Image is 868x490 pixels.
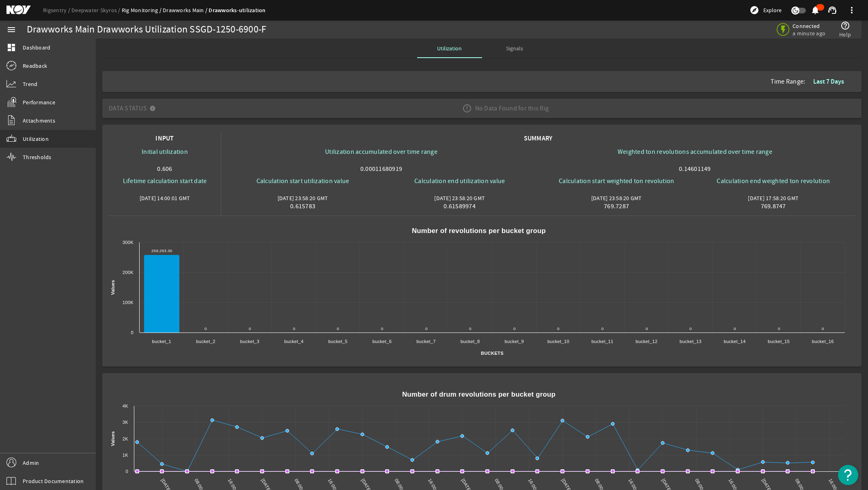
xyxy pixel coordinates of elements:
[102,99,862,118] mat-expansion-panel-header: Data StatusNo Data Found for this Rig
[122,6,163,14] a: Rig Monitoring
[810,5,820,15] mat-icon: notifications
[196,339,215,344] text: bucket_2
[822,326,824,331] text: 0
[328,339,347,344] text: bucket_5
[23,459,39,467] span: Admin
[109,97,159,120] mat-panel-title: Data Status
[542,165,848,173] div: 0.14601149
[123,240,134,245] text: 300k
[699,202,848,210] div: 769.8747
[513,326,516,331] text: 0
[152,339,171,344] text: bucket_1
[123,300,134,305] text: 100k
[385,194,534,202] div: [DATE] 23:58:20 GMT
[71,6,122,14] a: Deepwater Skyros
[116,194,213,202] div: [DATE] 14:00:01 GMT
[249,326,251,331] text: 0
[116,165,213,173] div: 0.606
[205,326,207,331] text: 0
[506,45,523,51] span: Signals
[155,134,174,142] span: INPUT
[793,30,827,37] span: a minute ago
[425,326,428,331] text: 0
[123,404,128,408] text: 4k
[110,280,115,295] text: Values
[142,148,188,156] span: Initial utilization
[256,177,349,185] span: Calculation start utilization value
[456,97,556,120] div: No Data Found for this Rig
[838,465,858,485] button: Open Resource Center
[827,5,837,15] mat-icon: support_agent
[437,45,462,51] span: Utilization
[325,148,437,156] span: Utilization accumulated over time range
[793,22,827,30] span: Connected
[109,216,849,358] svg: Number of revolutions per bucket group
[635,339,657,344] text: bucket_12
[412,227,546,235] text: Number of revolutions per bucket group
[812,339,834,344] text: bucket_16
[689,326,692,331] text: 0
[547,339,569,344] text: bucket_10
[542,194,691,202] div: [DATE] 23:58:20 GMT
[23,62,47,70] span: Readback
[6,43,16,52] mat-icon: dashboard
[381,326,383,331] text: 0
[373,339,392,344] text: bucket_6
[23,477,84,485] span: Product Documentation
[126,469,128,474] text: 0
[646,326,648,331] text: 0
[23,135,49,143] span: Utilization
[23,43,50,52] span: Dashboard
[699,194,848,202] div: [DATE] 17:58:20 GMT
[27,26,266,34] div: Drawworks Main Drawworks Utilization SSGD-1250-6900-F
[123,453,128,458] text: 1k
[209,6,265,14] a: Drawworks-utilization
[151,248,172,253] text: 259,293.30
[123,420,128,425] text: 3k
[123,177,207,185] span: Lifetime calculation start date
[750,5,759,15] mat-icon: explore
[542,202,691,210] div: 769.7287
[559,177,674,185] span: Calculation start weighted ton revolution
[23,153,52,161] span: Thresholds
[131,330,134,335] text: 0
[385,202,534,210] div: 0.61589974
[601,326,604,331] text: 0
[813,77,844,86] b: Last 7 Days
[746,4,785,17] button: Explore
[481,351,504,356] text: Buckets
[6,25,16,35] mat-icon: menu
[842,0,862,20] button: more_vert
[228,202,377,210] div: 0.615783
[123,270,134,275] text: 200k
[23,98,55,106] span: Performance
[505,339,524,344] text: bucket_9
[284,339,303,344] text: bucket_4
[840,21,850,30] mat-icon: help_outline
[416,339,435,344] text: bucket_7
[414,177,505,185] span: Calculation end utilization value
[23,117,55,125] span: Attachments
[557,326,560,331] text: 0
[123,436,128,441] text: 2k
[734,326,736,331] text: 0
[724,339,745,344] text: bucket_14
[680,339,702,344] text: bucket_13
[293,326,295,331] text: 0
[337,326,339,331] text: 0
[23,80,37,88] span: Trend
[618,148,772,156] span: Weighted ton revolutions accumulated over time range
[240,339,259,344] text: bucket_3
[163,6,209,14] a: Drawworks Main
[43,6,71,14] a: Rigsentry
[461,339,480,344] text: bucket_8
[778,326,780,331] text: 0
[771,74,858,89] div: Time Range:
[402,391,556,398] text: Number of drum revolutions per bucket group
[768,339,790,344] text: bucket_15
[110,431,115,446] text: Values
[469,326,472,331] text: 0
[839,30,851,39] span: Help
[717,177,830,185] span: Calculation end weighted ton revolution
[228,194,377,202] div: [DATE] 23:58:20 GMT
